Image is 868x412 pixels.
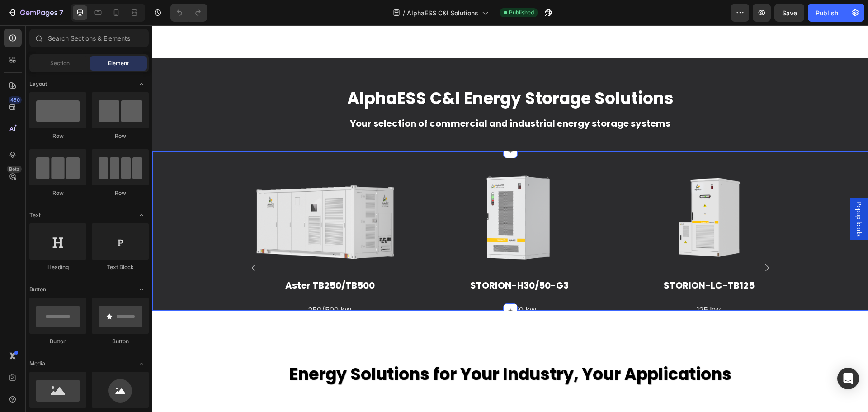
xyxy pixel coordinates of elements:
[466,140,648,243] img: gempages_573455028946207860-8da6d595-255f-43e0-b0ea-ce21ba35b772.png
[403,8,405,18] span: /
[276,140,458,243] img: gempages_573455028946207860-24252333-c80c-48c6-be0f-4570c11f0b8c.png
[92,337,149,346] div: Button
[608,235,622,250] button: Carousel Next Arrow
[702,176,711,211] span: Popup leads
[467,279,647,292] p: 125 kW
[1,337,715,361] p: Energy Solutions for Your Industry, Your Applications
[29,80,47,88] span: Layout
[152,25,868,412] iframe: Design area
[509,9,534,17] span: Published
[29,360,45,368] span: Media
[277,279,458,292] p: 30/50 kW
[134,356,149,371] span: Toggle open
[29,263,86,271] div: Heading
[4,4,67,22] button: 7
[782,9,797,17] span: Save
[134,208,149,223] span: Toggle open
[29,285,46,294] span: Button
[808,4,846,22] button: Publish
[7,166,22,173] div: Beta
[29,337,86,346] div: Button
[87,140,269,243] img: gempages_573455028946207860-2364f309-9588-452a-9df8-5b12f01c00a8.png
[87,253,269,267] h2: Aster TB250/TB500
[29,29,149,47] input: Search Sections & Elements
[466,253,648,267] h2: STORION-LC-TB125
[276,253,458,267] h2: STORION-H30/50-G3
[108,59,129,67] span: Element
[170,4,207,22] div: Undo/Redo
[94,235,108,250] button: Carousel Back Arrow
[29,132,86,140] div: Row
[29,189,86,197] div: Row
[29,211,41,219] span: Text
[88,279,268,292] p: 250/500 kW
[92,263,149,271] div: Text Block
[9,96,22,104] div: 450
[92,189,149,197] div: Row
[837,368,859,389] div: Open Intercom Messenger
[59,7,63,18] p: 7
[50,59,70,67] span: Section
[134,282,149,297] span: Toggle open
[407,8,478,18] span: AlphaESS C&I Solutions
[92,132,149,140] div: Row
[774,4,804,22] button: Save
[816,8,838,18] div: Publish
[88,63,628,84] p: AlphaESS C&I Energy Storage Solutions
[94,92,622,104] p: Your selection of commercial and industrial energy storage systems
[134,77,149,91] span: Toggle open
